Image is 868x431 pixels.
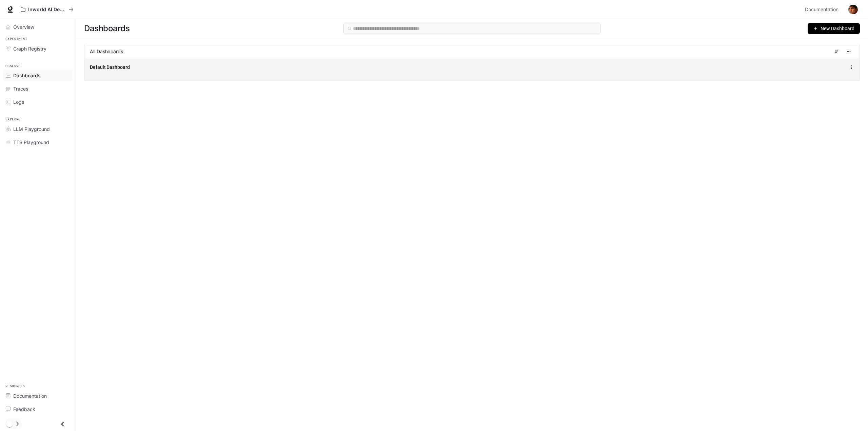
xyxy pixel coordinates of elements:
[848,5,858,14] img: User avatar
[802,3,844,16] a: Documentation
[3,21,73,33] a: Overview
[84,22,130,35] span: Dashboards
[3,83,73,95] a: Traces
[3,136,73,148] a: TTS Playground
[3,390,73,402] a: Documentation
[13,98,24,105] span: Logs
[3,43,73,55] a: Graph Registry
[13,139,49,146] span: TTS Playground
[3,70,73,81] a: Dashboards
[13,85,28,92] span: Traces
[90,64,130,71] a: Default Dashboard
[821,25,854,32] span: New Dashboard
[13,72,41,79] span: Dashboards
[13,392,47,399] span: Documentation
[55,417,70,431] button: Close drawer
[808,23,860,34] button: New Dashboard
[28,7,66,13] p: Inworld AI Demos
[3,96,73,108] a: Logs
[18,3,77,16] button: All workspaces
[3,403,73,415] a: Feedback
[6,420,13,427] span: Dark mode toggle
[13,125,50,133] span: LLM Playground
[846,3,860,16] button: User avatar
[3,123,73,135] a: LLM Playground
[13,23,34,31] span: Overview
[805,5,839,14] span: Documentation
[13,406,35,413] span: Feedback
[90,48,123,55] span: All Dashboards
[13,45,46,52] span: Graph Registry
